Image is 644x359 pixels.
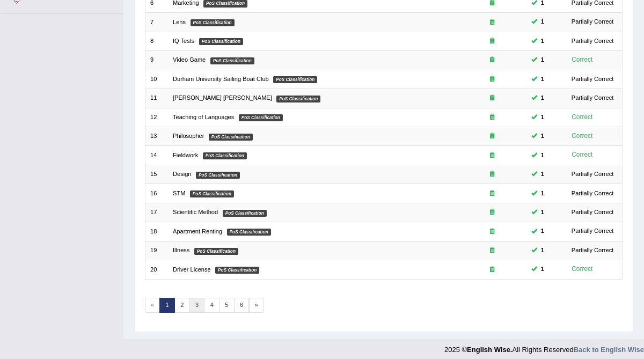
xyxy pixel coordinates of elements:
[463,37,522,46] div: Exam occurring question
[145,70,168,89] td: 10
[173,56,206,63] a: Video Game
[568,17,617,27] div: Partially Correct
[204,298,219,313] a: 4
[196,172,240,179] em: PoS Classification
[568,264,596,275] div: Correct
[145,260,168,279] td: 20
[173,190,185,196] a: STM
[276,96,320,102] em: PoS Classification
[444,339,644,355] div: 2025 © All Rights Reserved
[239,114,283,121] em: PoS Classification
[568,55,596,65] div: Correct
[537,265,547,274] span: You can still take this question
[145,241,168,260] td: 19
[191,19,235,26] em: PoS Classification
[145,222,168,241] td: 18
[273,76,317,83] em: PoS Classification
[145,298,160,313] span: «
[173,171,191,177] a: Design
[463,266,522,274] div: Exam occurring question
[463,208,522,217] div: Exam occurring question
[463,170,522,179] div: Exam occurring question
[173,209,218,215] a: Scientific Method
[568,112,596,123] div: Correct
[463,56,522,64] div: Exam occurring question
[537,93,547,103] span: You can still take this question
[173,228,222,235] a: Apartment Renting
[463,151,522,160] div: Exam occurring question
[537,113,547,122] span: You can still take this question
[463,228,522,236] div: Exam occurring question
[145,203,168,222] td: 17
[568,226,617,236] div: Partially Correct
[463,75,522,84] div: Exam occurring question
[568,131,596,142] div: Correct
[463,132,522,141] div: Exam occurring question
[537,36,547,46] span: You can still take this question
[463,189,522,198] div: Exam occurring question
[203,152,247,159] em: PoS Classification
[568,150,596,160] div: Correct
[173,76,269,82] a: Durham University Sailing Boat Club
[173,152,198,158] a: Fieldwork
[210,57,254,64] em: PoS Classification
[467,346,512,354] strong: English Wise.
[463,18,522,27] div: Exam occurring question
[145,13,168,32] td: 7
[463,113,522,122] div: Exam occurring question
[219,298,235,313] a: 5
[537,246,547,255] span: You can still take this question
[537,75,547,84] span: You can still take this question
[173,133,204,139] a: Philosopher
[537,17,547,27] span: You can still take this question
[537,208,547,217] span: You can still take this question
[173,247,189,253] a: Illness
[568,170,617,179] div: Partially Correct
[145,127,168,146] td: 13
[537,170,547,179] span: You can still take this question
[174,298,190,313] a: 2
[189,298,205,313] a: 3
[537,55,547,65] span: You can still take this question
[568,246,617,255] div: Partially Correct
[537,131,547,141] span: You can still take this question
[215,267,259,274] em: PoS Classification
[173,94,272,101] a: [PERSON_NAME] [PERSON_NAME]
[574,346,644,354] a: Back to English Wise
[159,298,175,313] a: 1
[194,248,238,255] em: PoS Classification
[145,165,168,184] td: 15
[537,226,547,236] span: You can still take this question
[173,19,186,25] a: Lens
[209,134,253,141] em: PoS Classification
[463,246,522,255] div: Exam occurring question
[537,189,547,199] span: You can still take this question
[234,298,250,313] a: 6
[249,298,265,313] a: »
[145,184,168,203] td: 16
[568,75,617,84] div: Partially Correct
[145,51,168,70] td: 9
[173,266,211,273] a: Driver License
[568,208,617,217] div: Partially Correct
[145,32,168,50] td: 8
[223,210,267,217] em: PoS Classification
[145,89,168,108] td: 11
[568,189,617,199] div: Partially Correct
[145,146,168,165] td: 14
[227,229,271,236] em: PoS Classification
[199,38,243,45] em: PoS Classification
[537,151,547,160] span: You can still take this question
[145,108,168,127] td: 12
[568,93,617,103] div: Partially Correct
[173,114,234,120] a: Teaching of Languages
[190,191,234,197] em: PoS Classification
[463,94,522,102] div: Exam occurring question
[568,36,617,46] div: Partially Correct
[173,38,194,44] a: IQ Tests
